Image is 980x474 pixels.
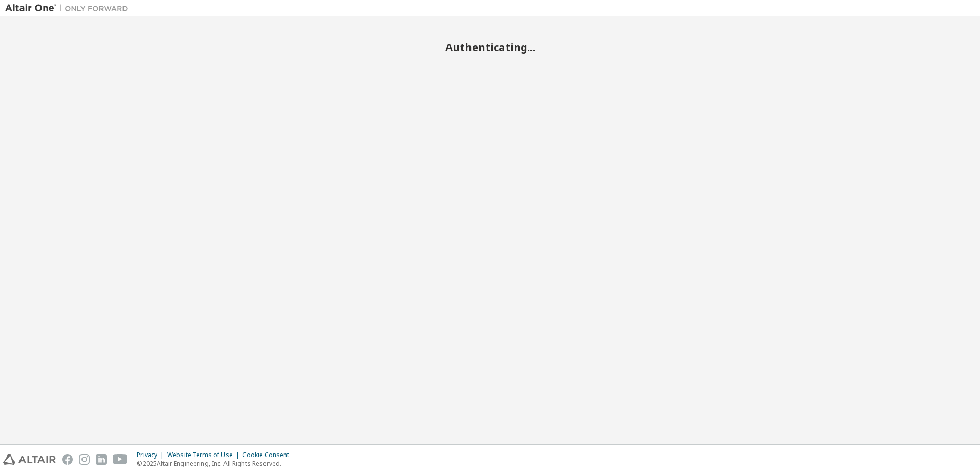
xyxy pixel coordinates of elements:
[242,451,295,459] div: Cookie Consent
[79,454,90,465] img: instagram.svg
[5,3,133,13] img: Altair One
[167,451,242,459] div: Website Terms of Use
[137,451,167,459] div: Privacy
[5,41,975,54] h2: Authenticating...
[3,454,56,465] img: altair_logo.svg
[137,459,295,468] p: © 2025 Altair Engineering, Inc. All Rights Reserved.
[96,454,107,465] img: linkedin.svg
[113,454,128,465] img: youtube.svg
[62,454,73,465] img: facebook.svg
